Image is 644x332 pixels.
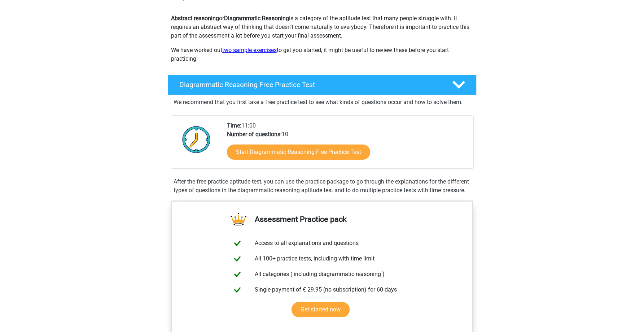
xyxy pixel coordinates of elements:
[171,14,473,40] p: or is a category of the aptitude test that many people struggle with. It requires an abstract way...
[178,121,215,158] img: Clock
[222,47,277,53] a: two sample exercises
[171,15,219,22] b: Abstract reasoning
[292,302,350,317] a: Get started now
[171,177,474,195] div: After the free practice aptitude test, you can use the practice package to go through the explana...
[222,121,473,168] div: 11:00 10
[179,81,441,89] h4: Diagrammatic Reasoning Free Practice Test
[227,122,241,129] b: Time:
[224,15,289,22] b: Diagrammatic Reasoning
[165,75,479,95] a: Diagrammatic Reasoning Free Practice Test
[174,98,471,107] p: We recommend that you first take a free practice test to see what kinds of questions occur and ho...
[171,46,473,63] p: We have worked out to get you started, it might be useful to review these before you start practi...
[227,145,370,160] a: Start Diagrammatic Reasoning Free Practice Test
[227,131,282,138] b: Number of questions:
